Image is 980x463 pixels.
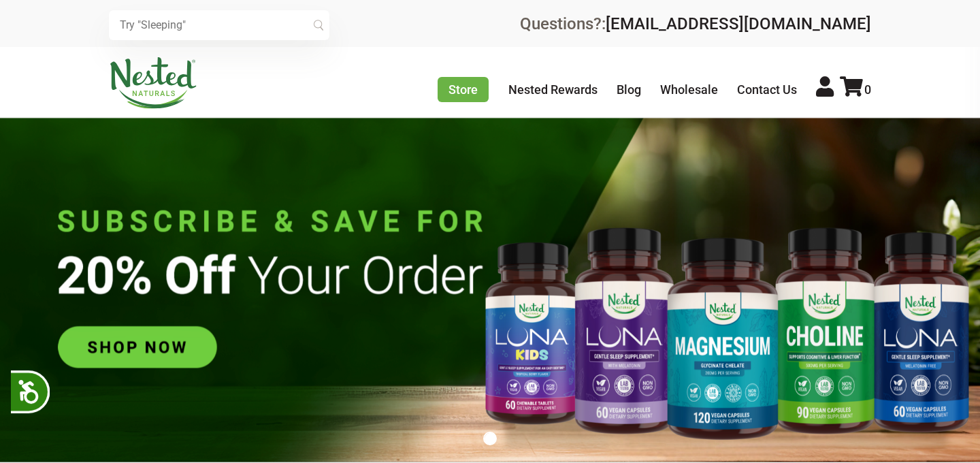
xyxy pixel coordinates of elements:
[606,14,871,33] a: [EMAIL_ADDRESS][DOMAIN_NAME]
[840,82,871,97] a: 0
[109,10,329,40] input: Try "Sleeping"
[864,82,871,97] span: 0
[483,432,497,445] button: 1 of 1
[438,77,489,102] a: Store
[508,82,598,97] a: Nested Rewards
[617,82,641,97] a: Blog
[109,57,197,109] img: Nested Naturals
[520,16,871,32] div: Questions?:
[737,82,797,97] a: Contact Us
[660,82,718,97] a: Wholesale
